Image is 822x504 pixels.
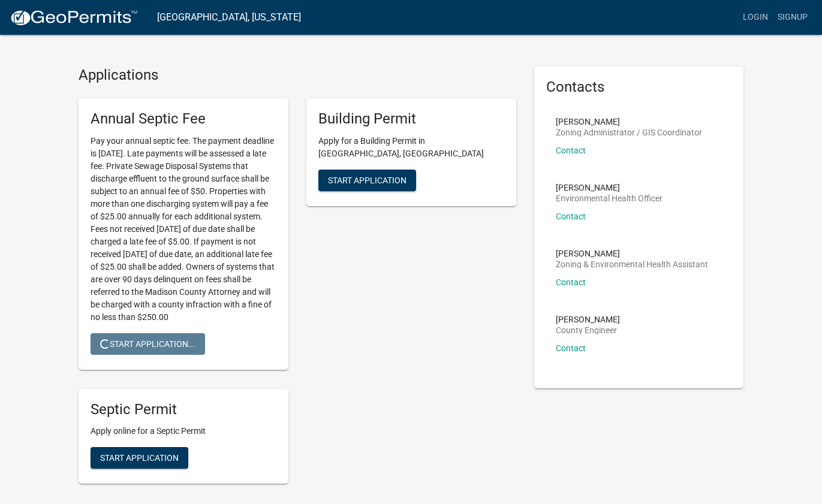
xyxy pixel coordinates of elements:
[91,401,276,418] h5: Septic Permit
[91,333,205,355] button: Start Application...
[556,249,708,258] p: [PERSON_NAME]
[91,135,276,324] p: Pay your annual septic fee. The payment deadline is [DATE]. Late payments will be assessed a late...
[328,175,407,185] span: Start Application
[773,6,812,29] a: Signup
[318,135,504,160] p: Apply for a Building Permit in [GEOGRAPHIC_DATA], [GEOGRAPHIC_DATA]
[738,6,773,29] a: Login
[556,326,620,334] p: County Engineer
[546,79,732,96] h5: Contacts
[157,7,301,28] a: [GEOGRAPHIC_DATA], [US_STATE]
[100,339,195,348] span: Start Application...
[556,260,708,268] p: Zoning & Environmental Health Assistant
[556,128,702,137] p: Zoning Administrator / GIS Coordinator
[318,170,416,191] button: Start Application
[79,67,516,493] wm-workflow-list-section: Applications
[556,117,702,126] p: [PERSON_NAME]
[556,343,586,353] a: Contact
[100,453,179,463] span: Start Application
[318,110,504,128] h5: Building Permit
[556,146,586,155] a: Contact
[79,67,516,84] h4: Applications
[556,194,663,203] p: Environmental Health Officer
[91,110,276,128] h5: Annual Septic Fee
[556,212,586,221] a: Contact
[556,277,586,287] a: Contact
[556,183,663,192] p: [PERSON_NAME]
[91,447,188,469] button: Start Application
[556,315,620,324] p: [PERSON_NAME]
[91,425,276,437] p: Apply online for a Septic Permit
